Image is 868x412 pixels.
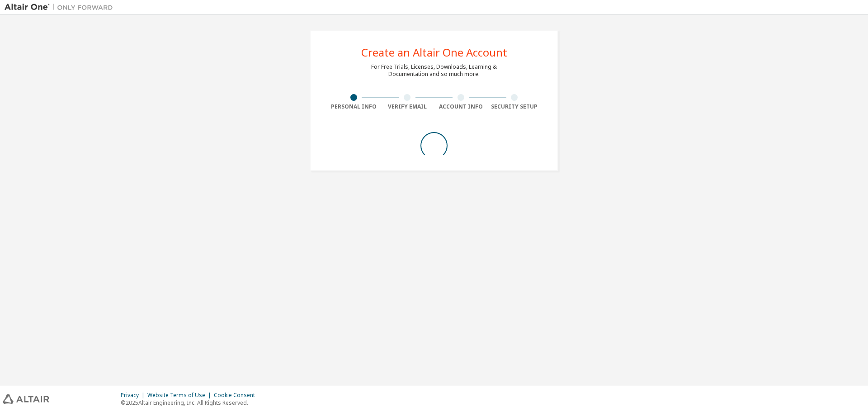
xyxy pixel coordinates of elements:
div: For Free Trials, Licenses, Downloads, Learning & Documentation and so much more. [371,63,497,78]
p: © 2025 Altair Engineering, Inc. All Rights Reserved. [121,399,260,407]
div: Account Info [434,103,488,110]
img: Altair One [5,3,118,12]
div: Personal Info [327,103,381,110]
div: Create an Altair One Account [361,47,507,58]
div: Cookie Consent [214,392,260,399]
div: Security Setup [488,103,542,110]
div: Verify Email [381,103,434,110]
div: Website Terms of Use [147,392,214,399]
img: altair_logo.svg [3,394,49,404]
div: Privacy [121,392,147,399]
